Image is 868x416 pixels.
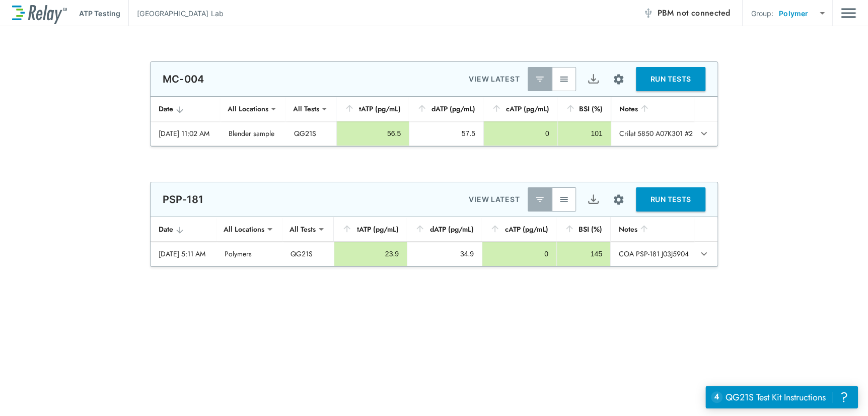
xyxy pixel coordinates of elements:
div: 101 [566,128,603,138]
div: 145 [565,249,602,259]
div: BSI (%) [565,103,603,115]
span: not connected [677,7,730,19]
button: Export [581,187,605,212]
button: Main menu [841,4,856,23]
button: Export [581,67,605,91]
div: All Tests [285,99,326,119]
div: 23.9 [342,249,399,259]
p: PSP-181 [163,193,203,205]
button: RUN TESTS [636,67,705,91]
button: Site setup [605,66,632,93]
img: Offline Icon [643,8,653,18]
td: QG21S [282,242,334,266]
img: Settings Icon [612,193,625,206]
p: ATP Testing [79,8,120,19]
p: VIEW LATEST [469,73,520,85]
div: tATP (pg/mL) [344,103,401,115]
button: expand row [695,125,712,142]
div: 0 [492,128,549,138]
span: PBM [657,6,730,20]
th: Date [151,217,216,242]
img: Export Icon [587,193,600,206]
img: View All [559,194,569,204]
iframe: Resource center [705,386,858,408]
td: Crilat 5850 A07K301 #2 [611,121,695,146]
div: 56.5 [345,128,401,138]
p: VIEW LATEST [469,193,520,205]
img: Drawer Icon [841,4,856,23]
div: 0 [490,249,548,259]
button: PBM not connected [639,3,734,23]
div: cATP (pg/mL) [490,223,548,235]
img: Export Icon [587,73,600,86]
div: Notes [619,223,686,235]
table: sticky table [151,97,717,146]
img: Latest [535,74,545,84]
img: Latest [535,194,545,204]
div: 34.9 [415,249,474,259]
button: RUN TESTS [636,187,705,212]
button: Site setup [605,186,632,213]
div: 57.5 [417,128,475,138]
th: Date [151,97,220,121]
div: All Locations [216,219,271,239]
td: QG21S [285,121,336,146]
td: Blender sample [220,121,285,146]
img: Settings Icon [612,73,625,86]
div: BSI (%) [564,223,602,235]
img: View All [559,74,569,84]
div: [DATE] 11:02 AM [159,128,212,138]
img: LuminUltra Relay [12,3,67,24]
div: All Tests [282,219,323,239]
div: All Locations [220,99,275,119]
button: expand row [695,245,712,262]
div: [DATE] 5:11 AM [159,249,208,259]
div: dATP (pg/mL) [415,223,474,235]
div: dATP (pg/mL) [417,103,475,115]
table: sticky table [151,217,717,266]
div: Notes [619,103,687,115]
div: cATP (pg/mL) [491,103,549,115]
p: [GEOGRAPHIC_DATA] Lab [137,8,224,19]
div: tATP (pg/mL) [342,223,399,235]
td: Polymers [216,242,282,266]
p: MC-004 [163,73,204,85]
td: COA PSP-181 J03J5904 [610,242,694,266]
p: Group: [751,8,773,19]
